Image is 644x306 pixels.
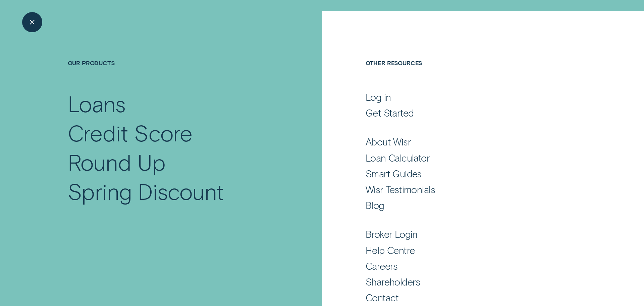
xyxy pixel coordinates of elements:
[366,276,576,288] a: Shareholders
[366,168,422,180] div: Smart Guides
[366,152,430,164] div: Loan Calculator
[68,118,275,147] a: Credit Score
[366,59,576,89] h4: Other Resources
[68,177,275,206] a: Spring Discount
[68,147,166,177] div: Round Up
[366,91,576,103] a: Log in
[366,168,576,180] a: Smart Guides
[366,183,435,195] div: Wisr Testimonials
[68,118,193,147] div: Credit Score
[366,199,576,211] a: Blog
[366,136,411,148] div: About Wisr
[366,183,576,195] a: Wisr Testimonials
[22,12,42,32] button: Close Menu
[366,107,414,119] div: Get Started
[366,292,576,304] a: Contact
[366,199,384,211] div: Blog
[366,244,576,256] a: Help Centre
[68,59,275,89] h4: Our Products
[68,89,275,118] a: Loans
[366,136,576,148] a: About Wisr
[68,89,126,118] div: Loans
[366,228,576,240] a: Broker Login
[366,91,391,103] div: Log in
[68,177,224,206] div: Spring Discount
[366,228,418,240] div: Broker Login
[366,107,576,119] a: Get Started
[366,292,399,304] div: Contact
[366,260,398,272] div: Careers
[366,276,420,288] div: Shareholders
[366,260,576,272] a: Careers
[366,244,415,256] div: Help Centre
[68,147,275,177] a: Round Up
[366,152,576,164] a: Loan Calculator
